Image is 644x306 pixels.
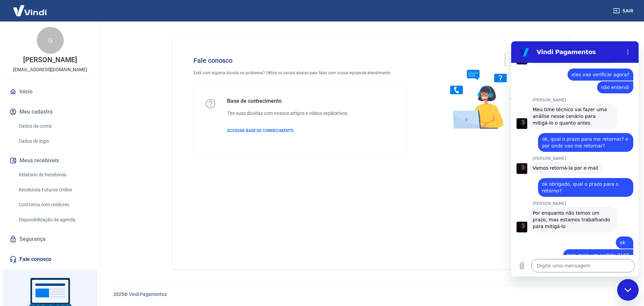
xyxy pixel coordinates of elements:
p: Está com alguma dúvida ou problema? Utilize os canais abaixo para falar com nossa equipe de atend... [194,70,406,76]
iframe: Janela de mensagens [511,41,639,276]
a: Disponibilização de agenda [16,213,92,227]
a: Dados da conta [16,119,92,133]
a: Segurança [8,232,92,247]
a: Contratos com credores [16,198,92,212]
button: Meu cadastro [8,104,92,119]
p: 2025 © [113,291,628,298]
a: Relatório de Recebíveis [16,168,92,182]
p: [EMAIL_ADDRESS][DOMAIN_NAME] [13,66,87,73]
span: ACESSAR BASE DE CONHECIMENTO [227,128,293,133]
button: Sair [612,5,636,17]
a: ACESSAR BASE DE CONHECIMENTO [227,128,349,134]
a: Recebíveis Futuros Online [16,183,92,197]
a: Fale conosco [8,252,92,267]
a: Vindi Pagamentos [129,292,167,297]
button: Meus recebíveis [8,153,92,168]
a: Dados de login [16,134,92,148]
img: Fale conosco [437,46,539,135]
h5: Base de conhecimento [227,98,349,104]
h4: Fale conosco [194,56,406,64]
a: Início [8,84,92,99]
div: G [37,27,64,54]
p: [PERSON_NAME] [23,56,77,63]
iframe: Botão para abrir a janela de mensagens, conversa em andamento [617,279,639,301]
h6: Tire suas dúvidas com nossos artigos e vídeos explicativos. [227,110,349,117]
img: Vindi [8,0,52,21]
